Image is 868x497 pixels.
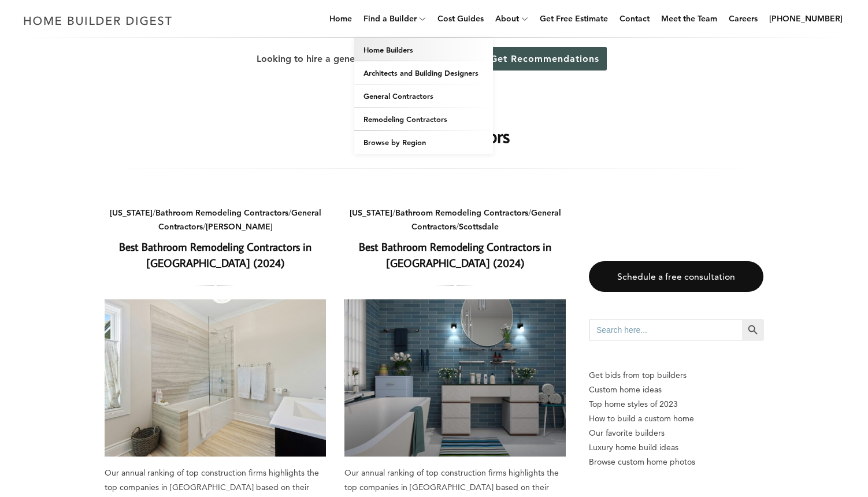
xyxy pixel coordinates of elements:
[589,320,743,340] input: Search here...
[747,324,759,336] svg: Search
[589,426,763,440] a: Our favorite builders
[589,440,763,455] a: Luxury home build ideas
[105,299,326,457] a: Best Bathroom Remodeling Contractors in [GEOGRAPHIC_DATA] (2024)
[459,221,499,232] a: Scottsdale
[105,206,326,234] div: / / /
[110,207,153,218] a: [US_STATE]
[646,414,854,483] iframe: Drift Widget Chat Controller
[206,221,273,232] a: [PERSON_NAME]
[155,207,288,218] a: Bathroom Remodeling Contractors
[589,397,763,411] a: Top home styles of 2023
[589,368,763,383] p: Get bids from top builders
[589,261,763,292] a: Schedule a free consultation
[589,411,763,426] a: How to build a custom home
[395,207,528,218] a: Bathroom Remodeling Contractors
[18,9,177,32] img: Home Builder Digest
[354,61,493,84] a: Architects and Building Designers
[354,84,493,107] a: General Contractors
[344,299,566,457] a: Best Bathroom Remodeling Contractors in [GEOGRAPHIC_DATA] (2024)
[359,239,551,270] a: Best Bathroom Remodeling Contractors in [GEOGRAPHIC_DATA] (2024)
[483,47,607,71] a: Get Recommendations
[119,239,311,270] a: Best Bathroom Remodeling Contractors in [GEOGRAPHIC_DATA] (2024)
[354,107,493,131] a: Remodeling Contractors
[354,131,493,154] a: Browse by Region
[354,38,493,61] a: Home Builders
[350,207,392,218] a: [US_STATE]
[589,383,763,397] a: Custom home ideas
[589,455,763,469] a: Browse custom home photos
[344,206,566,234] div: / / /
